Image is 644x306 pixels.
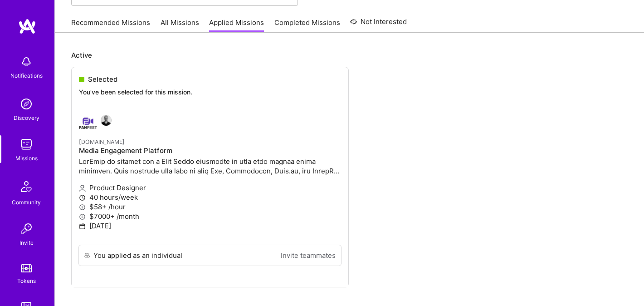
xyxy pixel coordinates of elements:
[161,18,199,33] a: All Missions
[15,153,38,163] div: Missions
[350,16,407,33] a: Not Interested
[10,71,43,80] div: Notifications
[209,18,264,33] a: Applied Missions
[15,176,37,197] img: Community
[71,50,628,60] p: Active
[274,18,340,33] a: Completed Missions
[71,18,150,33] a: Recommended Missions
[17,135,35,153] img: teamwork
[14,113,39,123] div: Discovery
[20,238,34,247] div: Invite
[21,264,32,272] img: tokens
[18,18,36,35] img: logo
[17,220,35,238] img: Invite
[17,276,36,286] div: Tokens
[17,53,35,71] img: bell
[17,95,35,113] img: discovery
[12,197,41,207] div: Community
